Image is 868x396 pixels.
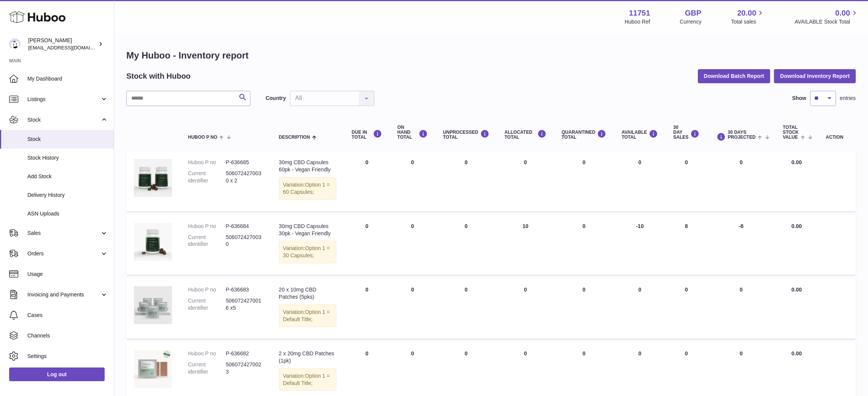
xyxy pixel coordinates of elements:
[835,8,850,18] span: 0.00
[435,215,497,275] td: 0
[279,177,337,200] div: Variation:
[774,69,856,83] button: Download Inventory Report
[9,38,21,50] img: internalAdmin-11751@internal.huboo.com
[28,37,97,51] div: [PERSON_NAME]
[562,130,607,140] div: QUARANTINED Total
[27,291,100,298] span: Invoicing and Payments
[188,135,217,140] span: Huboo P no
[226,286,263,293] dd: P-636683
[698,69,771,83] button: Download Batch Report
[279,223,337,237] div: 30mg CBD Capsules 30pk - Vegan Friendly
[344,279,390,339] td: 0
[27,312,108,319] span: Cases
[188,361,226,375] dt: Current identifier
[134,286,172,324] img: product image
[792,350,802,356] span: 0.00
[795,8,859,25] a: 0.00 AVAILABLE Stock Total
[283,245,330,258] span: Option 1 = 30 Capsules;
[27,96,100,103] span: Listings
[344,215,390,275] td: 0
[188,223,226,230] dt: Huboo P no
[283,309,330,322] span: Option 1 = Default Title;
[27,173,108,180] span: Add Stock
[728,130,755,140] span: 30 DAYS PROJECTED
[583,287,586,293] span: 0
[226,223,263,230] dd: P-636684
[666,215,707,275] td: 8
[840,95,856,102] span: entries
[792,223,802,229] span: 0.00
[27,192,108,199] span: Delivery History
[134,223,172,261] img: product image
[134,159,172,197] img: product image
[188,350,226,357] dt: Huboo P no
[134,350,172,388] img: product image
[737,8,756,18] span: 20.00
[126,71,191,81] h2: Stock with Huboo
[614,215,666,275] td: -10
[795,18,859,25] span: AVAILABLE Stock Total
[27,271,108,278] span: Usage
[505,130,546,140] div: ALLOCATED Total
[279,159,337,173] div: 30mg CBD Capsules 60pk - Vegan Friendly
[614,279,666,339] td: 0
[497,279,554,339] td: 0
[188,297,226,312] dt: Current identifier
[27,116,100,124] span: Stock
[226,350,263,357] dd: P-636682
[27,75,108,82] span: My Dashboard
[226,361,263,375] dd: 5060724270023
[707,151,775,211] td: 0
[783,125,799,140] span: Total stock value
[673,125,699,140] div: 30 DAY SALES
[126,49,856,62] h1: My Huboo - Inventory report
[27,210,108,217] span: ASN Uploads
[283,373,330,386] span: Option 1 = Default Title;
[666,279,707,339] td: 0
[27,136,108,143] span: Stock
[792,159,802,165] span: 0.00
[279,286,337,301] div: 20 x 10mg CBD Patches (5pks)
[622,130,658,140] div: AVAILABLE Total
[188,159,226,166] dt: Huboo P no
[28,44,112,51] span: [EMAIL_ADDRESS][DOMAIN_NAME]
[629,8,650,18] strong: 11751
[731,18,765,25] span: Total sales
[497,215,554,275] td: 10
[279,241,337,263] div: Variation:
[226,297,263,312] dd: 5060724270016 x5
[9,367,105,381] a: Log out
[707,215,775,275] td: -8
[188,286,226,293] dt: Huboo P no
[792,287,802,293] span: 0.00
[27,154,108,162] span: Stock History
[625,18,650,25] div: Huboo Ref
[614,151,666,211] td: 0
[397,125,428,140] div: ON HAND Total
[583,223,586,229] span: 0
[792,95,806,102] label: Show
[583,159,586,165] span: 0
[283,182,330,195] span: Option 1 = 60 Capsules;
[27,250,100,257] span: Orders
[279,135,310,140] span: Description
[226,234,263,248] dd: 5060724270030
[27,332,108,339] span: Channels
[352,130,382,140] div: DUE IN TOTAL
[188,170,226,184] dt: Current identifier
[279,304,337,327] div: Variation:
[435,279,497,339] td: 0
[27,353,108,360] span: Settings
[826,135,848,140] div: Action
[226,170,263,184] dd: 5060724270030 x 2
[685,8,701,18] strong: GBP
[390,151,435,211] td: 0
[435,151,497,211] td: 0
[344,151,390,211] td: 0
[266,95,286,102] label: Country
[731,8,765,25] a: 20.00 Total sales
[27,230,100,237] span: Sales
[390,215,435,275] td: 0
[188,234,226,248] dt: Current identifier
[666,151,707,211] td: 0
